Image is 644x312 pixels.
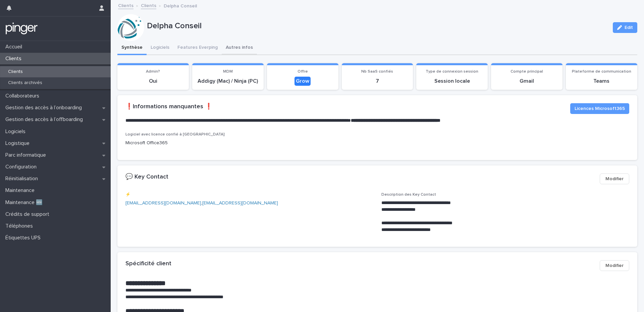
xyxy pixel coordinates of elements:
span: Admin? [146,70,160,74]
a: [EMAIL_ADDRESS][DOMAIN_NAME] [202,201,278,205]
h2: Spécificité client [125,260,171,268]
button: Modifier [600,173,629,184]
p: Clients [3,55,27,62]
p: Session locale [420,78,484,84]
p: Parc informatique [3,152,51,158]
a: Clients [118,1,133,9]
button: Features Everping [173,41,222,55]
p: Gestion des accès à l’onboarding [3,105,87,111]
span: MDM [223,70,233,74]
span: Compte principal [511,70,543,74]
p: Téléphones [3,223,38,229]
span: Plateforme de communication [572,70,631,74]
button: Licences Microsoft365 [570,103,629,114]
p: Oui [121,78,185,84]
a: [EMAIL_ADDRESS][DOMAIN_NAME] [125,201,201,205]
p: 7 [346,78,409,84]
p: Configuration [3,164,42,170]
p: Étiquettes UPS [3,235,46,241]
p: Logiciels [3,128,31,135]
a: Clients [141,1,156,9]
button: Logiciels [147,41,173,55]
button: Autres infos [222,41,257,55]
p: Crédits de support [3,211,55,218]
span: Offre [298,70,308,74]
span: Modifier [605,175,624,182]
img: mTgBEunGTSyRkCgitkcU [5,22,38,35]
p: Delpha Conseil [147,21,607,31]
p: Teams [570,78,633,84]
p: Delpha Conseil [164,2,197,9]
h2: ❗️Informations manquantes ❗️ [125,103,212,111]
span: ⚡️ [125,193,130,197]
button: Edit [613,22,637,33]
button: Synthèse [117,41,147,55]
div: Grow [294,77,311,86]
p: Maintenance 🆕 [3,199,48,206]
p: Clients [3,69,28,75]
p: , [125,200,373,207]
span: Nb SaaS confiés [361,70,393,74]
p: Microsoft Office365 [125,140,288,147]
span: Licences Microsoft365 [575,105,625,112]
p: Addigy (Mac) / Ninja (PC) [196,78,260,84]
h2: 💬 Key Contact [125,173,168,181]
p: Gmail [495,78,558,84]
button: Modifier [600,260,629,271]
p: Accueil [3,44,28,50]
p: Gestion des accès à l’offboarding [3,116,88,123]
p: Réinitialisation [3,175,43,182]
p: Collaborateurs [3,93,45,99]
p: Maintenance [3,187,40,194]
span: Modifier [605,262,624,269]
span: Logiciel avec licence confié à [GEOGRAPHIC_DATA] [125,132,225,136]
span: Type de connexion session [426,70,478,74]
p: Clients archivés [3,80,48,86]
p: Logistique [3,140,35,147]
span: Edit [625,25,633,30]
span: Description des Key Contact [381,193,436,197]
